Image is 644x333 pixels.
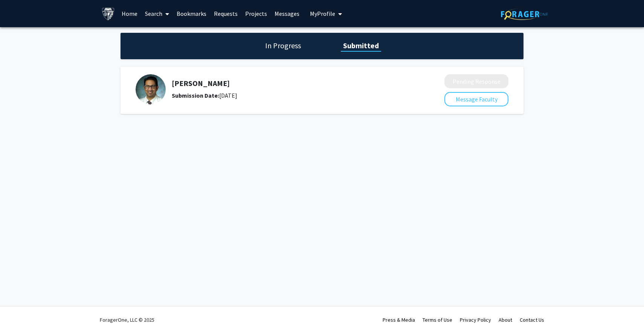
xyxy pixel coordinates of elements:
[102,7,115,20] img: Johns Hopkins University Logo
[263,40,303,51] h1: In Progress
[444,95,508,103] a: Message Faculty
[310,10,335,17] span: My Profile
[118,0,141,27] a: Home
[444,74,508,88] button: Pending Response
[172,91,404,100] div: [DATE]
[423,316,452,323] a: Terms of Use
[141,0,173,27] a: Search
[341,40,381,51] h1: Submitted
[499,316,512,323] a: About
[520,316,544,323] a: Contact Us
[172,92,219,99] b: Submission Date:
[172,79,404,88] h5: [PERSON_NAME]
[460,316,491,323] a: Privacy Policy
[271,0,303,27] a: Messages
[383,316,415,323] a: Press & Media
[501,8,548,20] img: ForagerOne Logo
[136,74,166,104] img: Profile Picture
[173,0,210,27] a: Bookmarks
[6,299,32,327] iframe: Chat
[100,307,154,333] div: ForagerOne, LLC © 2025
[241,0,271,27] a: Projects
[444,92,508,106] button: Message Faculty
[210,0,241,27] a: Requests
